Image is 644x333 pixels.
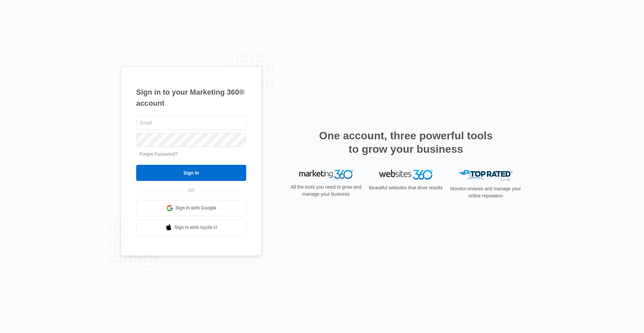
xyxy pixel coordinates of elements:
[136,116,246,130] input: Email
[175,204,216,211] span: Sign in with Google
[136,165,246,181] input: Sign In
[183,187,200,194] span: OR
[136,220,246,236] a: Sign in with Apple Id
[174,224,217,231] span: Sign in with Apple Id
[317,129,495,156] h2: One account, three powerful tools to grow your business
[140,151,178,157] a: Forgot Password?
[299,170,353,179] img: Marketing 360
[448,185,523,199] p: Monitor reviews and manage your online reputation
[136,87,246,109] h1: Sign in to your Marketing 360® account
[368,184,443,191] p: Beautiful websites that drive results
[288,184,364,198] p: All the tools you need to grow and manage your business
[379,170,433,180] img: Websites 360
[136,200,246,216] a: Sign in with Google
[459,170,513,181] img: Top Rated Local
